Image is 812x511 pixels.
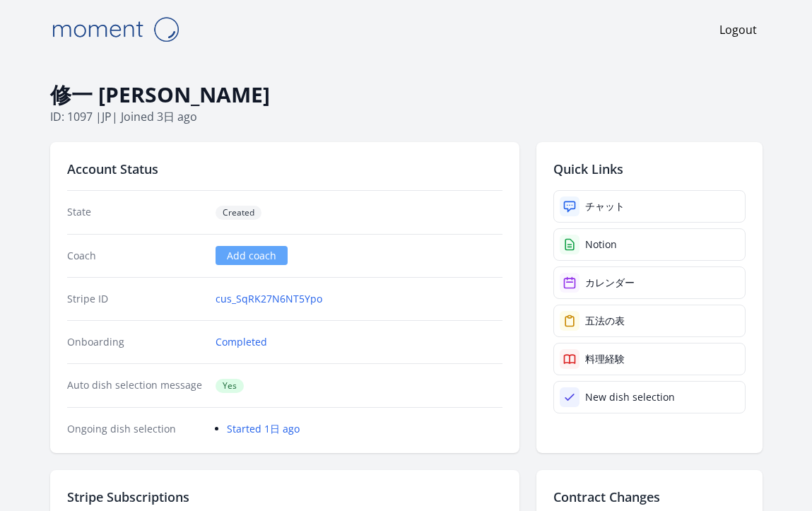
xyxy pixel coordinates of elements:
[50,81,763,108] h1: 修一 [PERSON_NAME]
[227,422,300,435] a: Started 1日 ago
[585,237,617,252] div: Notion
[67,487,502,507] h2: Stripe Subscriptions
[216,379,244,393] span: Yes
[67,378,205,393] dt: Auto dish selection message
[67,335,205,349] dt: Onboarding
[553,266,746,299] a: カレンダー
[553,228,746,261] a: Notion
[553,190,746,223] a: チャット
[719,21,757,38] a: Logout
[67,422,205,436] dt: Ongoing dish selection
[216,292,322,306] a: cus_SqRK27N6NT5Ypo
[67,159,502,179] h2: Account Status
[585,352,625,366] div: 料理経験
[67,205,205,220] dt: State
[50,108,763,125] p: ID: 1097 | | Joined 3日 ago
[585,314,625,328] div: 五法の表
[585,199,625,213] div: チャット
[585,276,635,290] div: カレンダー
[553,305,746,337] a: 五法の表
[553,343,746,375] a: 料理経験
[585,390,675,404] div: New dish selection
[553,487,746,507] h2: Contract Changes
[216,246,288,265] a: Add coach
[67,292,205,306] dt: Stripe ID
[67,249,205,263] dt: Coach
[553,159,746,179] h2: Quick Links
[45,11,186,47] img: Moment
[102,109,112,124] span: jp
[216,206,261,220] span: Created
[553,381,746,413] a: New dish selection
[216,335,267,349] a: Completed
